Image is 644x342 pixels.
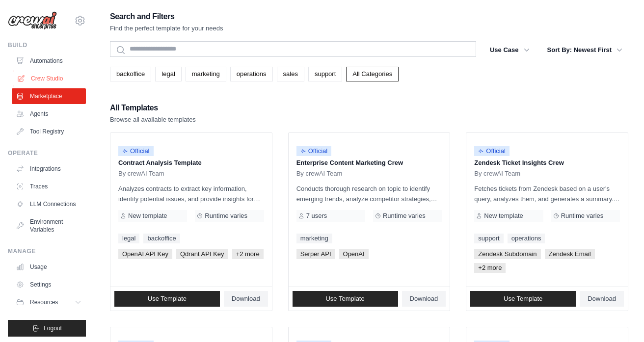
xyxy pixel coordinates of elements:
span: Download [232,295,260,303]
span: Official [296,146,332,156]
a: Tool Registry [12,124,86,139]
h2: All Templates [110,101,196,115]
img: Logo [8,11,57,30]
a: LLM Connections [12,196,86,212]
span: Official [474,146,510,156]
a: Use Template [293,291,398,307]
a: Integrations [12,161,86,177]
span: Zendesk Subdomain [474,249,540,259]
a: Environment Variables [12,214,86,237]
a: operations [230,67,273,81]
span: Official [118,146,154,156]
p: Find the perfect template for your needs [110,24,223,33]
span: By crewAI Team [296,170,343,178]
span: OpenAI API Key [118,249,172,259]
a: Settings [12,277,86,292]
a: backoffice [143,234,180,243]
span: New template [484,212,523,220]
a: Marketplace [12,88,86,104]
div: Manage [8,247,86,255]
div: Build [8,41,86,49]
span: OpenAI [339,249,369,259]
span: Zendesk Email [545,249,595,259]
span: Resources [30,298,58,306]
span: Runtime varies [205,212,247,220]
span: +2 more [232,249,264,259]
span: Download [410,295,438,303]
a: Download [580,291,624,307]
span: Download [588,295,616,303]
button: Use Case [484,41,536,59]
p: Enterprise Content Marketing Crew [296,158,442,168]
p: Browse all available templates [110,115,196,125]
a: Download [224,291,268,307]
a: legal [155,67,181,81]
span: Runtime varies [561,212,604,220]
a: Use Template [114,291,220,307]
button: Logout [8,320,86,337]
a: marketing [186,67,226,81]
a: All Categories [346,67,399,81]
span: Logout [44,324,62,332]
a: Use Template [470,291,576,307]
p: Conducts thorough research on topic to identify emerging trends, analyze competitor strategies, a... [296,184,442,204]
span: By crewAI Team [118,170,164,178]
h2: Search and Filters [110,10,223,24]
p: Analyzes contracts to extract key information, identify potential issues, and provide insights fo... [118,184,264,204]
p: Fetches tickets from Zendesk based on a user's query, analyzes them, and generates a summary. Out... [474,184,620,204]
a: Automations [12,53,86,69]
a: support [474,234,503,243]
a: legal [118,234,139,243]
span: Use Template [504,295,542,303]
a: Traces [12,179,86,194]
p: Contract Analysis Template [118,158,264,168]
a: Download [402,291,446,307]
span: Qdrant API Key [176,249,228,259]
a: backoffice [110,67,151,81]
a: Agents [12,106,86,122]
span: 7 users [306,212,327,220]
span: New template [128,212,167,220]
span: Use Template [148,295,187,303]
span: Runtime varies [383,212,426,220]
button: Resources [12,294,86,310]
p: Zendesk Ticket Insights Crew [474,158,620,168]
a: operations [508,234,545,243]
a: sales [277,67,304,81]
span: +2 more [474,263,506,273]
span: Use Template [325,295,364,303]
div: Operate [8,149,86,157]
a: Usage [12,259,86,275]
span: By crewAI Team [474,170,520,178]
a: support [308,67,342,81]
span: Serper API [296,249,335,259]
button: Sort By: Newest First [541,41,628,59]
a: Crew Studio [13,71,87,86]
a: marketing [296,234,332,243]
